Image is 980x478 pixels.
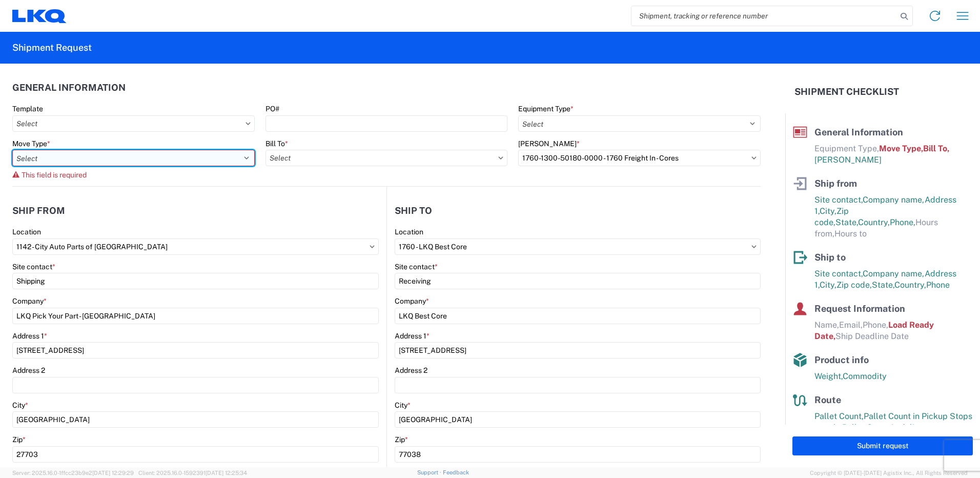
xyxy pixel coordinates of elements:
[814,127,903,137] span: General Information
[395,238,761,255] input: Select
[834,229,867,238] span: Hours to
[395,401,411,410] label: City
[839,320,863,330] span: Email,
[12,238,379,255] input: Select
[12,435,26,444] label: Zip
[518,150,761,166] input: Select
[926,280,950,290] span: Phone
[810,468,968,477] span: Copyright © [DATE]-[DATE] Agistix Inc., All Rights Reserved
[518,139,580,148] label: [PERSON_NAME]
[443,469,469,475] a: Feedback
[12,366,45,375] label: Address 2
[843,371,887,381] span: Commodity
[814,155,882,165] span: [PERSON_NAME]
[820,280,836,290] span: City,
[814,178,857,189] span: Ship from
[395,206,432,216] h2: Ship to
[835,331,909,341] span: Ship Deadline Date
[792,436,973,455] button: Submit request
[92,470,134,476] span: [DATE] 12:29:29
[12,227,41,236] label: Location
[814,320,839,330] span: Name,
[863,269,925,278] span: Company name,
[820,206,836,216] span: City,
[863,320,888,330] span: Phone,
[266,104,279,113] label: PO#
[395,435,408,444] label: Zip
[872,280,894,290] span: State,
[12,115,255,132] input: Select
[814,354,869,365] span: Product info
[138,470,247,476] span: Client: 2025.16.0-1592391
[12,401,28,410] label: City
[890,217,915,227] span: Phone,
[814,394,841,405] span: Route
[814,303,905,314] span: Request Information
[814,371,843,381] span: Weight,
[395,296,429,306] label: Company
[417,469,443,475] a: Support
[266,150,508,166] input: Select
[12,42,92,54] h2: Shipment Request
[266,139,288,148] label: Bill To
[12,296,47,306] label: Company
[814,252,846,263] span: Ship to
[12,470,134,476] span: Server: 2025.16.0-1ffcc23b9e2
[814,269,863,278] span: Site contact,
[395,227,423,236] label: Location
[22,171,87,179] span: This field is required
[923,144,949,153] span: Bill To,
[12,262,55,271] label: Site contact
[858,217,890,227] span: Country,
[12,104,43,113] label: Template
[814,411,972,432] span: Pallet Count in Pickup Stops equals Pallet Count in delivery stops
[794,86,899,98] h2: Shipment Checklist
[12,331,47,341] label: Address 1
[12,139,50,148] label: Move Type
[12,83,126,93] h2: General Information
[836,280,872,290] span: Zip code,
[518,104,574,113] label: Equipment Type
[814,144,879,153] span: Equipment Type,
[835,217,858,227] span: State,
[206,470,247,476] span: [DATE] 12:25:34
[631,6,897,26] input: Shipment, tracking or reference number
[879,144,923,153] span: Move Type,
[395,331,430,341] label: Address 1
[12,206,65,216] h2: Ship from
[814,195,863,205] span: Site contact,
[395,366,427,375] label: Address 2
[814,411,864,421] span: Pallet Count,
[395,262,438,271] label: Site contact
[894,280,926,290] span: Country,
[863,195,925,205] span: Company name,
